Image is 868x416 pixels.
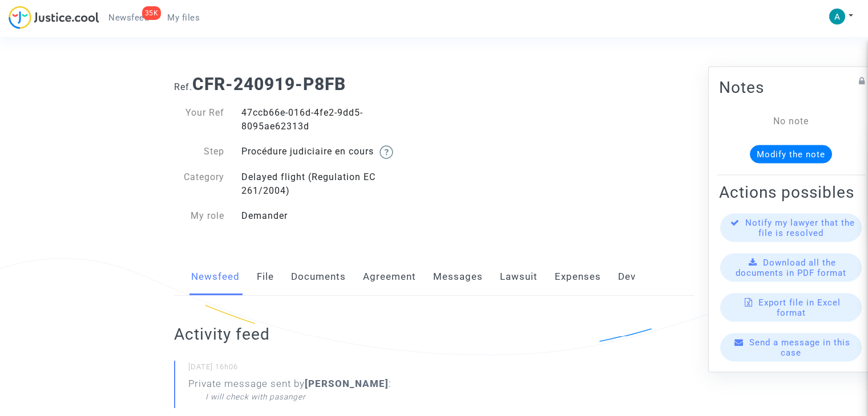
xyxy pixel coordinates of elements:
[174,324,486,344] h2: Activity feed
[750,145,832,164] button: Modify the note
[165,209,233,223] div: My role
[380,145,393,159] img: help.svg
[305,378,389,389] b: [PERSON_NAME]
[99,9,158,26] a: 35KNewsfeed
[745,218,855,238] span: Notify my lawyer that the file is resolved
[108,13,149,23] span: Newsfeed
[233,209,434,223] div: Demander
[555,258,601,296] a: Expenses
[233,106,434,133] div: 47ccb66e-016d-4fe2-9dd5-8095ae62313d
[188,377,391,402] div: Private message sent by :
[165,170,233,198] div: Category
[191,258,240,296] a: Newsfeed
[829,9,845,25] img: ACg8ocKxEh1roqPwRpg1kojw5Hkh0hlUCvJS7fqe8Gto7GA9q_g7JA=s96-c
[758,297,841,318] span: Export file in Excel format
[205,391,391,402] div: I will check with pasanger
[500,258,538,296] a: Lawsuit
[165,145,233,159] div: Step
[618,258,636,296] a: Dev
[233,170,434,198] div: Delayed flight (Regulation EC 261/2004)
[142,6,162,20] div: 35K
[158,9,209,26] a: My files
[433,258,483,296] a: Messages
[749,337,850,358] span: Send a message in this case
[188,362,486,377] small: [DATE] 16h06
[736,258,846,278] span: Download all the documents in PDF format
[736,115,846,128] div: No note
[165,106,233,133] div: Your Ref
[719,78,863,97] h2: Notes
[233,145,434,159] div: Procédure judiciaire en cours
[257,258,274,296] a: File
[291,258,346,296] a: Documents
[9,6,99,29] img: jc-logo.svg
[167,13,200,23] span: My files
[192,74,346,94] b: CFR-240919-P8FB
[719,182,863,202] h2: Actions possibles
[363,258,416,296] a: Agreement
[174,81,192,92] span: Ref.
